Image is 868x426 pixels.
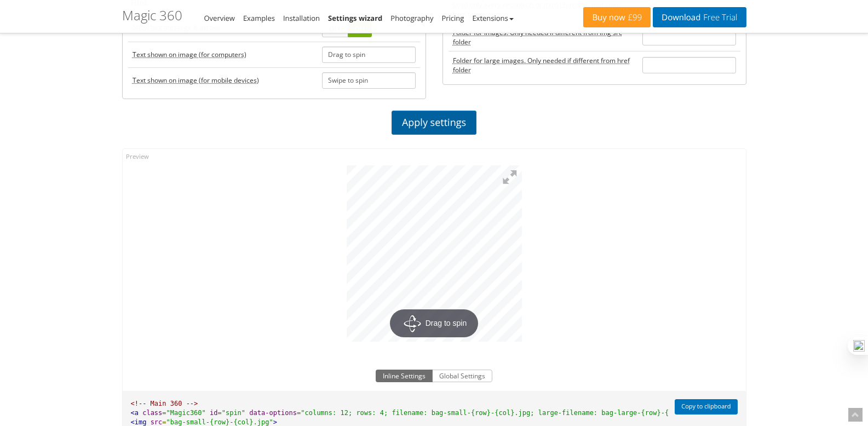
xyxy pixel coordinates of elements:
[675,399,737,415] button: Copy to clipboard
[243,13,275,23] a: Examples
[166,409,206,417] span: "Magic360"
[162,418,166,426] span: =
[390,13,433,23] a: Photography
[222,409,245,417] span: "spin"
[301,409,704,417] span: "columns: 12; rows: 4; filename: bag-small-{row}-{col}.jpg; large-filename: bag-large-{row}-{col}...
[122,8,182,22] h1: Magic 360
[347,165,522,342] a: Drag to spin
[297,409,301,417] span: =
[162,409,166,417] span: =
[131,409,139,417] span: <a
[472,13,513,23] a: Extensions
[453,56,634,74] acronym: large-filepath
[441,13,464,23] a: Pricing
[217,409,221,417] span: =
[210,409,217,417] span: id
[453,28,634,47] acronym: filepath
[392,111,476,135] a: Apply settings
[328,13,382,23] a: Settings wizard
[166,418,273,426] span: "bag-small-{row}-{col}.jpg"
[273,418,277,426] span: >
[131,400,198,407] span: <!-- Main 360 -->
[204,13,235,23] a: Overview
[583,7,651,27] a: Buy now£99
[432,370,492,383] button: Global Settings
[625,13,642,22] span: £99
[142,409,162,417] span: class
[249,409,297,417] span: data-options
[131,418,147,426] span: <img
[283,13,320,23] a: Installation
[653,7,746,27] a: DownloadFree Trial
[376,370,433,383] button: Inline Settings
[133,50,246,59] acronym: hint-text
[133,76,259,85] acronym: mobile-hint-text
[700,13,737,22] span: Free Trial
[151,418,163,426] span: src
[853,340,865,352] img: one_i.png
